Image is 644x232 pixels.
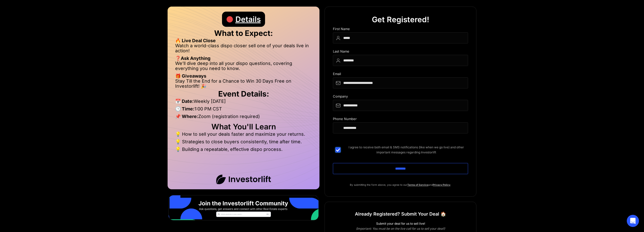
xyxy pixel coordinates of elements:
a: Terms of Service [407,183,428,186]
form: DIspo Day Main Form [333,27,468,182]
li: Stay Till the End for a Chance to Win 30 Days Free on Investorlift! 🎉 [175,79,312,89]
li: 💡 Strategies to close buyers consistently, time after time. [175,139,312,147]
div: Submit your deal for us to sell live! [333,221,468,226]
p: By submitting the form above, you agree to our and . [333,182,468,187]
li: We’ll dive deep into all your dispo questions, covering everything you need to know. [175,61,312,74]
h2: What You'll Learn [175,124,312,129]
a: Privacy Policy [433,183,450,186]
li: Weekly [DATE] [175,99,312,106]
strong: Event Details: [218,89,269,98]
li: Watch a world-class dispo closer sell one of your deals live in action! [175,43,312,56]
li: Zoom (registration required) [175,114,312,122]
li: 1:00 PM CST [175,106,312,114]
div: Last Name [333,50,468,55]
li: 💡 How to sell your deals faster and maximize your returns. [175,132,312,139]
div: Details [235,12,261,27]
div: Email [333,72,468,77]
div: Open Intercom Messenger [627,215,639,227]
h1: Already Registered? Submit Your Deal 🏠 [355,210,446,219]
strong: 📌 Where: [175,114,198,119]
div: First Name [333,27,468,32]
span: I agree to receive both email & SMS notifications (like when we go live) and other important mess... [345,145,468,155]
strong: What to Expect: [214,29,273,38]
div: Company [333,95,468,100]
strong: 🔥 Live Deal Close [175,38,216,43]
div: Get Registered! [372,12,429,27]
em: (Important: You must be on the live call for us to sell your deal!) [356,227,445,230]
strong: 📅 Date: [175,99,194,104]
strong: 🎁 Giveaways [175,73,206,79]
li: 💡 Building a repeatable, effective dispo process. [175,147,312,152]
strong: 🕒 Time: [175,106,194,111]
div: Phone Number [333,117,468,122]
strong: ❓Ask Anything [175,56,210,61]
